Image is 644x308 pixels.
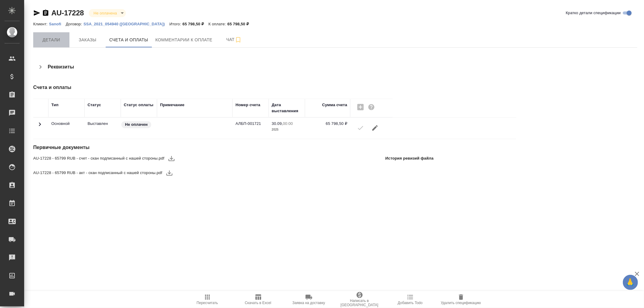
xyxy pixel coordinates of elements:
div: Не оплачена [89,9,126,17]
p: Выставлен [88,121,118,127]
p: История ревизий файла [385,155,434,161]
div: Дата выставления [272,102,302,114]
span: Комментарии к оплате [155,36,213,44]
td: Основной [48,118,85,139]
span: Кратко детали спецификации [566,10,621,16]
p: Не оплачен [125,122,148,128]
p: 65 798,50 ₽ [227,22,253,26]
h4: Счета и оплаты [33,84,436,91]
div: Статус [88,102,101,108]
svg: Подписаться [235,36,242,43]
p: 00:00 [283,121,293,126]
td: 65 798,50 ₽ [305,118,350,139]
button: 🙏 [623,275,638,290]
button: Скопировать ссылку [42,9,49,17]
span: AU-17228 - 65799 RUB - акт - скан подписанный с нашей стороны.pdf [33,170,162,176]
p: К оплате: [208,22,227,26]
div: Тип [51,102,59,108]
p: Договор: [66,22,84,26]
div: Сумма счета [322,102,347,108]
span: Счета и оплаты [109,36,148,44]
h4: Реквизиты [48,63,74,71]
span: Детали [37,36,66,44]
div: Примечание [160,102,184,108]
span: Чат [219,36,248,43]
p: 2025 [272,127,302,133]
button: Редактировать [368,121,382,135]
span: Toggle Row Expanded [36,124,43,129]
a: SSA_2021_054940 ([GEOGRAPHIC_DATA]) [84,21,170,26]
p: 30.09, [272,121,283,126]
span: Заказы [73,36,102,44]
span: 🙏 [625,276,636,289]
p: Sanofi [49,22,66,26]
h4: Первичные документы [33,144,436,151]
a: Sanofi [49,21,66,26]
div: Номер счета [235,102,260,108]
p: 65 798,50 ₽ [182,22,208,26]
td: АЛБП-001721 [232,118,269,139]
p: Клиент: [33,22,49,26]
button: Скопировать ссылку для ЯМессенджера [33,9,40,17]
span: AU-17228 - 65799 RUB - счет - скан подписанный с нашей стороны.pdf [33,155,164,161]
div: Статус оплаты [124,102,153,108]
p: Итого: [169,22,182,26]
button: Не оплачена [92,11,119,16]
p: SSA_2021_054940 ([GEOGRAPHIC_DATA]) [84,22,170,26]
a: AU-17228 [51,9,84,17]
